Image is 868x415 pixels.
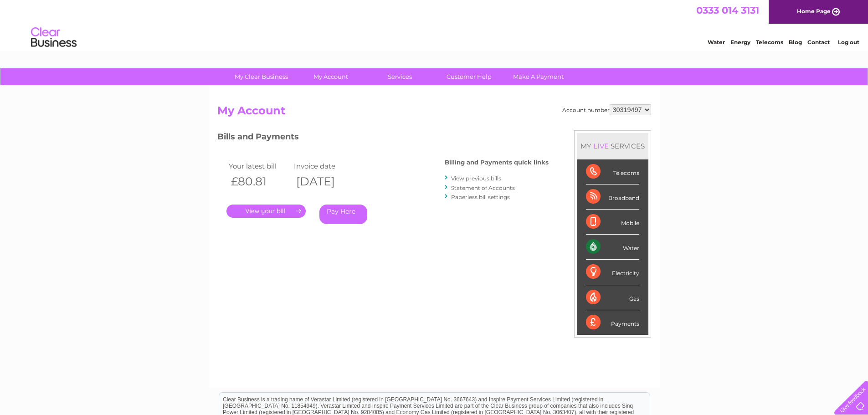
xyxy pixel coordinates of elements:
[451,184,515,191] a: Statement of Accounts
[226,205,306,218] a: .
[431,68,507,85] a: Customer Help
[591,142,611,150] div: LIVE
[501,68,576,85] a: Make A Payment
[226,160,292,172] td: Your latest bill
[451,194,510,200] a: Paperless bill settings
[31,24,77,51] img: logo.png
[586,184,639,210] div: Broadband
[696,5,759,16] a: 0333 014 3131
[217,130,549,146] h3: Bills and Payments
[224,68,299,85] a: My Clear Business
[586,235,639,260] div: Water
[708,39,725,46] a: Water
[586,285,639,310] div: Gas
[219,5,650,44] div: Clear Business is a trading name of Verastar Limited (registered in [GEOGRAPHIC_DATA] No. 3667643...
[756,39,783,46] a: Telecoms
[586,210,639,235] div: Mobile
[292,172,357,191] th: [DATE]
[293,68,368,85] a: My Account
[577,133,648,159] div: MY SERVICES
[562,104,651,115] div: Account number
[730,39,750,46] a: Energy
[586,159,639,184] div: Telecoms
[789,39,802,46] a: Blog
[445,159,549,166] h4: Billing and Payments quick links
[217,104,651,122] h2: My Account
[362,68,437,85] a: Services
[838,39,859,46] a: Log out
[451,175,501,182] a: View previous bills
[807,39,830,46] a: Contact
[319,205,367,224] a: Pay Here
[292,160,357,172] td: Invoice date
[586,260,639,285] div: Electricity
[226,172,292,191] th: £80.81
[586,310,639,335] div: Payments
